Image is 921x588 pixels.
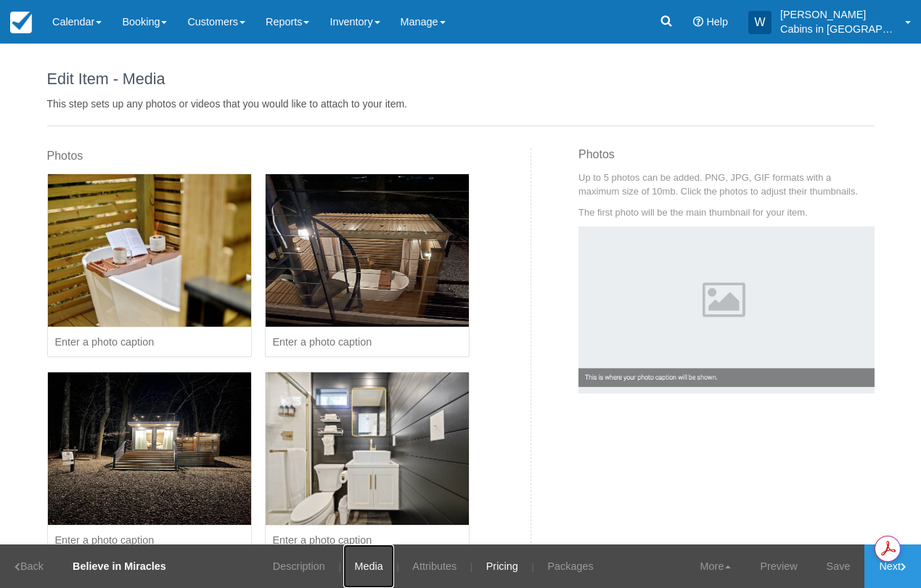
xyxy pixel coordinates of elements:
label: Photos [47,148,83,165]
img: L306-8 [48,372,251,525]
input: Enter a photo caption [47,327,252,358]
img: L306-9 [266,372,469,525]
strong: Believe in Miracles [73,560,166,572]
i: Help [693,17,703,27]
input: Enter a photo caption [265,526,470,556]
p: The first photo will be the main thumbnail for your item. [578,205,875,219]
p: Up to 5 photos can be added. PNG, JPG, GIF formats with a maximum size of 10mb. Click the photos ... [578,171,875,198]
p: Cabins in [GEOGRAPHIC_DATA] [780,22,896,36]
p: This step sets up any photos or videos that you would like to attach to your item. [47,97,875,111]
a: Description [262,544,336,588]
input: Enter a photo caption [47,526,252,556]
h1: Edit Item - Media [47,70,875,88]
input: Enter a photo caption [265,327,470,358]
img: Example Photo Caption [578,226,875,393]
a: Media [343,544,393,588]
img: L306-7 [266,174,469,327]
h3: Photos [578,148,875,171]
div: W [748,11,771,34]
a: More [686,544,746,588]
a: Next [864,544,921,588]
a: Pricing [475,544,529,588]
span: Help [706,16,728,28]
p: [PERSON_NAME] [780,7,896,22]
a: Packages [536,544,604,588]
a: Save [812,544,865,588]
a: Attributes [401,544,467,588]
img: checkfront-main-nav-mini-logo.png [10,12,32,33]
img: L306-6 [48,174,251,327]
a: Preview [745,544,811,588]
